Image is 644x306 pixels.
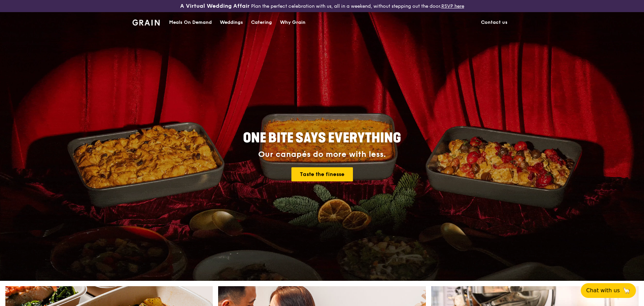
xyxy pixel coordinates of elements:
h3: A Virtual Wedding Affair [180,3,250,9]
a: Contact us [477,12,512,33]
div: Weddings [220,12,243,33]
img: Grain [132,19,160,26]
span: ONE BITE SAYS EVERYTHING [243,130,401,146]
button: Chat with us🦙 [581,283,636,298]
a: Catering [247,12,276,33]
a: RSVP here [441,3,464,9]
a: Why Grain [276,12,310,33]
div: Meals On Demand [169,12,212,33]
div: Plan the perfect celebration with us, all in a weekend, without stepping out the door. [128,3,516,9]
span: 🦙 [622,287,631,295]
div: Why Grain [280,12,306,33]
span: Chat with us [586,287,620,295]
div: Our canapés do more with less. [201,150,443,159]
a: Taste the finesse [291,167,353,181]
div: Catering [251,12,272,33]
a: Weddings [216,12,247,33]
a: GrainGrain [132,12,160,32]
